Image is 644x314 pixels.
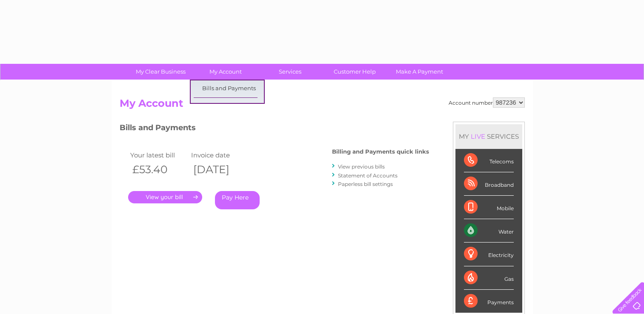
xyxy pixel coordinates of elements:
td: Your latest bill [128,149,189,161]
a: Pay Here [215,191,260,209]
a: . [128,191,202,203]
div: Water [464,219,514,243]
div: Mobile [464,196,514,219]
div: LIVE [469,132,487,140]
a: Bills and Payments [194,80,264,97]
a: Customer Help [320,64,390,80]
th: [DATE] [189,161,250,178]
a: My Clear Business [126,64,196,80]
h4: Billing and Payments quick links [332,148,429,155]
a: Services [255,64,325,80]
a: Make A Payment [384,64,455,80]
a: Direct Debit [194,98,264,115]
div: Telecoms [464,149,514,172]
a: Paperless bill settings [338,181,393,187]
div: Broadband [464,172,514,196]
a: View previous bills [338,163,385,170]
th: £53.40 [128,161,189,178]
a: Statement of Accounts [338,172,398,179]
h2: My Account [120,97,525,114]
div: MY SERVICES [455,124,522,148]
div: Gas [464,266,514,290]
div: Electricity [464,243,514,266]
a: My Account [190,64,260,80]
td: Invoice date [189,149,250,161]
div: Account number [449,97,525,108]
h3: Bills and Payments [120,122,429,137]
div: Payments [464,290,514,313]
